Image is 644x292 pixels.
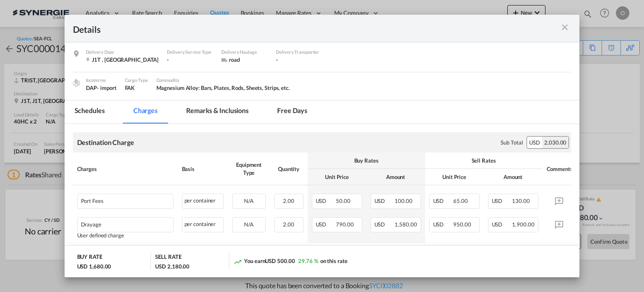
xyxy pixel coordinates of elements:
[77,165,174,173] div: Charges
[73,23,522,34] div: Details
[453,197,468,204] span: 65.00
[336,197,351,204] span: 50.00
[267,100,317,124] md-tab-item: Free days
[176,100,259,124] md-tab-item: Remarks & Inclusions
[283,221,294,228] span: 2.00
[298,258,318,264] span: 29.76 %
[429,157,538,164] div: Sell Rates
[167,48,213,56] div: Delivery Service Type
[274,165,304,173] div: Quantity
[182,194,224,209] div: per container
[395,197,412,204] span: 100.00
[492,197,511,204] span: USD
[155,263,190,270] div: USD 2,180.00
[244,197,254,204] span: N/A
[527,137,542,148] div: USD
[65,100,326,124] md-pagination-wrapper: Use the left and right arrow keys to navigate between tabs
[234,258,242,266] md-icon: icon-trending-up
[221,48,267,56] div: Delivery Haulage
[560,22,570,32] md-icon: icon-close m-3 fg-AAA8AD cursor
[77,138,134,147] div: Destination Charge
[65,15,580,278] md-dialog: Port of Loading ...
[156,76,290,84] div: Commodity
[182,165,224,173] div: Basis
[395,221,417,228] span: 1,580.00
[65,100,115,124] md-tab-item: Schedules
[308,169,366,185] th: Unit Price
[283,197,294,204] span: 2.00
[374,221,394,228] span: USD
[492,221,511,228] span: USD
[484,169,543,185] th: Amount
[86,56,159,63] div: J1T , Canada
[244,221,254,228] span: N/A
[433,221,452,228] span: USD
[86,76,117,84] div: Incoterms
[512,197,530,204] span: 130.00
[86,84,117,92] div: DAP
[501,139,522,146] div: Sub Total
[316,197,335,204] span: USD
[453,221,471,228] span: 950.00
[167,56,213,63] div: -
[86,48,159,56] div: Delivery Door
[542,137,569,148] div: 2,030.00
[374,197,394,204] span: USD
[125,84,148,92] div: FAK
[77,253,102,263] div: BUY RATE
[312,157,421,164] div: Buy Rates
[156,84,290,91] span: Magnesium Alloy: Bars, Plates, Rods, Sheets, Strips, etc.
[512,221,534,228] span: 1,900.00
[97,84,116,92] div: - import
[125,76,148,84] div: Cargo Type
[77,263,112,270] div: USD 1,680.00
[221,56,267,63] div: road
[366,169,425,185] th: Amount
[182,217,224,232] div: per container
[336,221,353,228] span: 790.00
[234,257,347,266] div: You earn on this rate
[232,161,266,176] div: Equipment Type
[77,232,174,239] div: User defined charge
[316,221,335,228] span: USD
[265,258,295,264] span: USD 500.00
[123,100,168,124] md-tab-item: Charges
[72,78,81,87] img: cargo.png
[81,194,148,204] div: Port Fees
[155,253,181,263] div: SELL RATE
[433,197,452,204] span: USD
[543,153,576,185] th: Comments
[81,218,148,228] div: Drayage
[425,169,484,185] th: Unit Price
[276,56,322,63] div: -
[276,48,322,56] div: Delivery Transporter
